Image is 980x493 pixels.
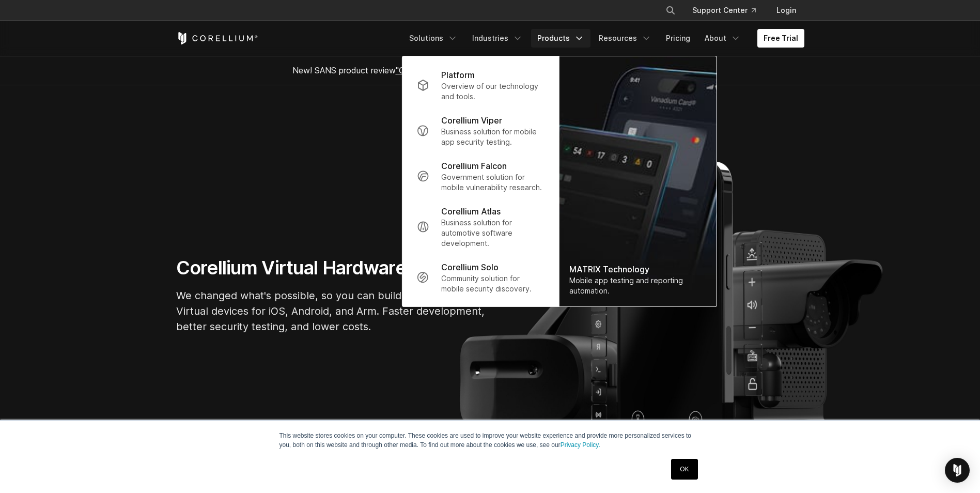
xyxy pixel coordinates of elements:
[768,1,804,20] a: Login
[441,205,501,218] p: Corellium Atlas
[653,1,804,20] div: Navigation Menu
[176,288,486,334] p: We changed what's possible, so you can build what's next. Virtual devices for iOS, Android, and A...
[684,1,764,20] a: Support Center
[441,127,544,147] p: Business solution for mobile app security testing.
[408,199,552,255] a: Corellium Atlas Business solution for automotive software development.
[561,441,600,449] a: Privacy Policy.
[945,458,970,483] div: Open Intercom Messenger
[441,114,502,127] p: Corellium Viper
[176,32,258,44] a: Corellium Home
[569,263,706,275] div: MATRIX Technology
[408,153,552,199] a: Corellium Falcon Government solution for mobile vulnerability research.
[559,56,716,306] a: MATRIX Technology Mobile app testing and reporting automation.
[408,255,552,300] a: Corellium Solo Community solution for mobile security discovery.
[292,65,688,75] span: New! SANS product review now available.
[661,1,680,20] button: Search
[441,160,507,172] p: Corellium Falcon
[403,29,804,48] div: Navigation Menu
[403,29,464,48] a: Solutions
[441,273,544,294] p: Community solution for mobile security discovery.
[176,256,486,280] h1: Corellium Virtual Hardware
[441,69,475,81] p: Platform
[531,29,590,48] a: Products
[593,29,658,48] a: Resources
[569,275,706,296] div: Mobile app testing and reporting automation.
[757,29,804,48] a: Free Trial
[441,172,544,193] p: Government solution for mobile vulnerability research.
[396,65,634,75] a: "Collaborative Mobile App Security Development and Analysis"
[408,63,552,108] a: Platform Overview of our technology and tools.
[408,108,552,153] a: Corellium Viper Business solution for mobile app security testing.
[660,29,696,48] a: Pricing
[698,29,747,48] a: About
[441,218,544,249] p: Business solution for automotive software development.
[466,29,529,48] a: Industries
[441,81,544,102] p: Overview of our technology and tools.
[279,431,701,450] p: This website stores cookies on your computer. These cookies are used to improve your website expe...
[441,261,499,273] p: Corellium Solo
[671,459,697,480] a: OK
[559,56,716,306] img: Matrix_WebNav_1x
